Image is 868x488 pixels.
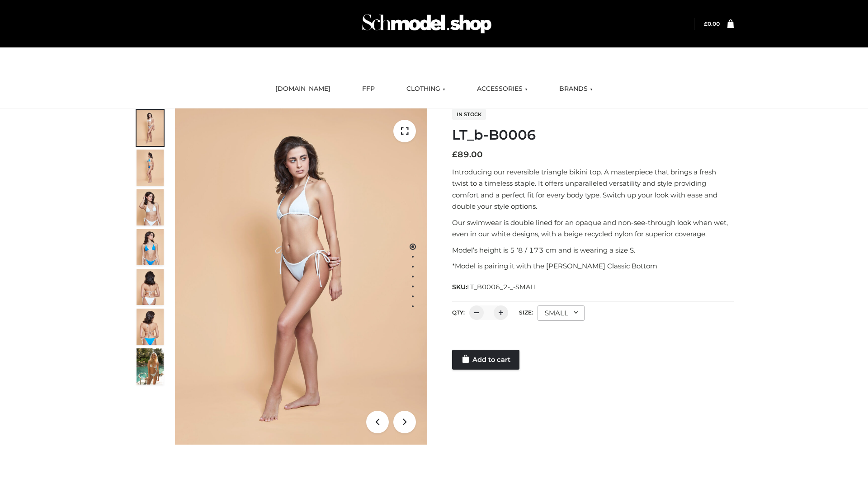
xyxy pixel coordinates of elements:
[137,189,164,225] img: ArielClassicBikiniTop_CloudNine_AzureSky_OW114ECO_3-scaled.jpg
[452,244,734,256] p: Model’s height is 5 ‘8 / 173 cm and is wearing a size S.
[137,269,164,305] img: ArielClassicBikiniTop_CloudNine_AzureSky_OW114ECO_7-scaled.jpg
[452,150,458,160] span: £
[704,20,720,27] bdi: 0.00
[467,283,538,291] span: LT_B0006_2-_-SMALL
[704,20,720,27] a: £0.00
[452,150,483,160] bdi: 89.00
[137,150,164,186] img: ArielClassicBikiniTop_CloudNine_AzureSky_OW114ECO_2-scaled.jpg
[552,79,599,99] a: BRANDS
[137,309,164,345] img: ArielClassicBikiniTop_CloudNine_AzureSky_OW114ECO_8-scaled.jpg
[452,166,734,212] p: Introducing our reversible triangle bikini top. A masterpiece that brings a fresh twist to a time...
[175,108,427,445] img: ArielClassicBikiniTop_CloudNine_AzureSky_OW114ECO_1
[452,109,486,120] span: In stock
[452,260,734,272] p: *Model is pairing it with the [PERSON_NAME] Classic Bottom
[269,79,337,99] a: [DOMAIN_NAME]
[400,79,452,99] a: CLOTHING
[452,350,519,370] a: Add to cart
[137,229,164,265] img: ArielClassicBikiniTop_CloudNine_AzureSky_OW114ECO_4-scaled.jpg
[452,309,465,316] label: QTY:
[470,79,534,99] a: ACCESSORIES
[355,79,382,99] a: FFP
[452,282,538,292] span: SKU:
[519,309,533,316] label: Size:
[137,110,164,146] img: ArielClassicBikiniTop_CloudNine_AzureSky_OW114ECO_1-scaled.jpg
[452,217,734,240] p: Our swimwear is double lined for an opaque and non-see-through look when wet, even in our white d...
[137,348,164,385] img: Arieltop_CloudNine_AzureSky2.jpg
[452,127,734,143] h1: LT_b-B0006
[538,305,585,321] div: SMALL
[704,20,708,27] span: £
[359,6,495,42] img: Schmodel Admin 964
